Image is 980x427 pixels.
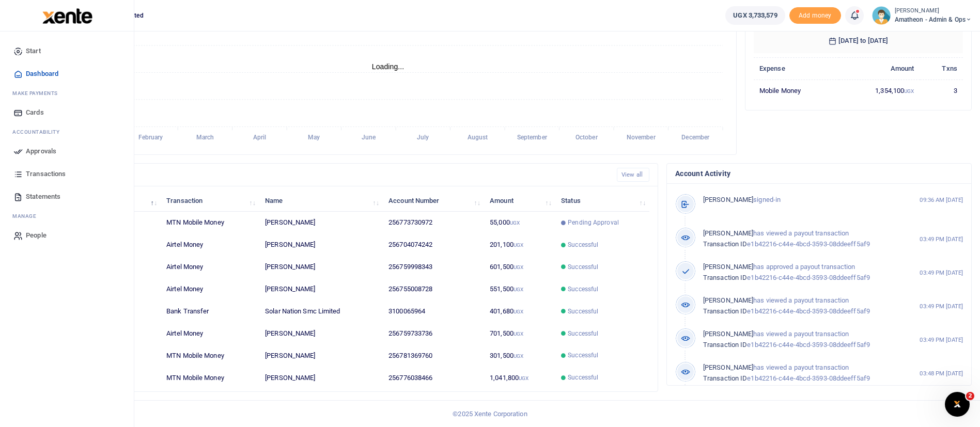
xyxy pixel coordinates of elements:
img: logo-large [42,8,92,24]
td: 1,041,800 [484,367,555,388]
small: UGX [510,220,520,226]
td: 256704074242 [383,234,484,256]
th: Status: activate to sort column ascending [555,189,649,212]
td: Airtel Money [161,234,259,256]
small: UGX [514,331,523,337]
h4: Account Activity [675,168,963,179]
span: Approvals [26,146,56,156]
td: 1,354,100 [839,80,920,101]
small: UGX [514,264,523,270]
td: 256776038466 [383,367,484,388]
td: [PERSON_NAME] [259,278,383,301]
tspan: July [417,134,429,141]
p: has approved a payout transaction e1b42216-c44e-4bcd-3593-08ddeeff5af9 [703,262,898,283]
span: People [26,230,46,241]
a: profile-user [PERSON_NAME] Amatheon - Admin & Ops [872,6,972,25]
td: [PERSON_NAME] [259,367,383,388]
td: Airtel Money [161,256,259,278]
td: Bank Transfer [161,301,259,323]
p: signed-in [703,195,898,205]
a: UGX 3,733,579 [725,6,785,25]
span: Amatheon - Admin & Ops [895,15,972,24]
th: Expense [754,57,839,80]
span: [PERSON_NAME] [703,363,753,371]
td: [PERSON_NAME] [259,323,383,345]
tspan: October [575,134,598,141]
span: countability [20,128,59,136]
span: [PERSON_NAME] [703,229,753,237]
span: Transaction ID [703,341,747,349]
td: [PERSON_NAME] [259,256,383,278]
td: 256755008728 [383,278,484,301]
small: 03:48 PM [DATE] [920,369,963,378]
th: Txns [920,57,963,80]
span: 2 [966,392,974,400]
td: [PERSON_NAME] [259,234,383,256]
span: Successful [568,284,598,294]
span: Transactions [26,169,66,179]
td: 3100065964 [383,301,484,323]
a: Approvals [8,140,126,163]
td: 256781369760 [383,344,484,367]
span: Statements [26,192,60,202]
p: has viewed a payout transaction e1b42216-c44e-4bcd-3593-08ddeeff5af9 [703,329,898,351]
th: Amount: activate to sort column ascending [484,189,555,212]
span: [PERSON_NAME] [703,330,753,338]
a: Dashboard [8,62,126,85]
text: Loading... [372,62,405,71]
span: Successful [568,373,598,382]
span: UGX 3,733,579 [733,10,777,21]
td: 3 [920,80,963,101]
small: UGX [514,309,523,314]
td: Mobile Money [754,80,839,101]
span: Transaction ID [703,374,747,382]
td: 256759733736 [383,323,484,345]
td: [PERSON_NAME] [259,344,383,367]
iframe: Intercom live chat [945,392,970,417]
a: Add money [789,11,841,19]
img: profile-user [872,6,891,25]
small: [PERSON_NAME] [895,7,972,15]
span: Successful [568,240,598,249]
tspan: April [253,134,266,141]
li: M [8,208,126,224]
td: 256773730972 [383,212,484,234]
td: MTN Mobile Money [161,212,259,234]
td: 201,100 [484,234,555,256]
h4: Recent Transactions [48,169,609,181]
a: People [8,224,126,247]
span: Pending Approval [568,218,619,227]
small: UGX [514,353,523,359]
li: M [8,85,126,101]
td: 601,500 [484,256,555,278]
a: Cards [8,101,126,124]
th: Transaction: activate to sort column ascending [161,189,259,212]
td: 301,500 [484,344,555,367]
span: Successful [568,329,598,338]
td: MTN Mobile Money [161,344,259,367]
a: Start [8,40,126,62]
span: Successful [568,307,598,316]
td: 551,500 [484,278,555,301]
p: has viewed a payout transaction e1b42216-c44e-4bcd-3593-08ddeeff5af9 [703,228,898,250]
td: 701,500 [484,323,555,345]
span: anage [18,212,37,220]
tspan: June [362,134,376,141]
td: Solar Nation Smc Limited [259,301,383,323]
th: Amount [839,57,920,80]
span: ake Payments [18,89,58,97]
td: Airtel Money [161,323,259,345]
a: logo-small logo-large logo-large [41,11,92,19]
span: Add money [789,7,841,24]
tspan: August [468,134,488,141]
tspan: November [627,134,656,141]
td: 55,000 [484,212,555,234]
span: [PERSON_NAME] [703,263,753,271]
small: 03:49 PM [DATE] [920,235,963,244]
td: [PERSON_NAME] [259,212,383,234]
small: 03:49 PM [DATE] [920,336,963,344]
small: 09:36 AM [DATE] [920,196,963,204]
a: Transactions [8,163,126,185]
small: 03:49 PM [DATE] [920,268,963,277]
p: has viewed a payout transaction e1b42216-c44e-4bcd-3593-08ddeeff5af9 [703,295,898,317]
